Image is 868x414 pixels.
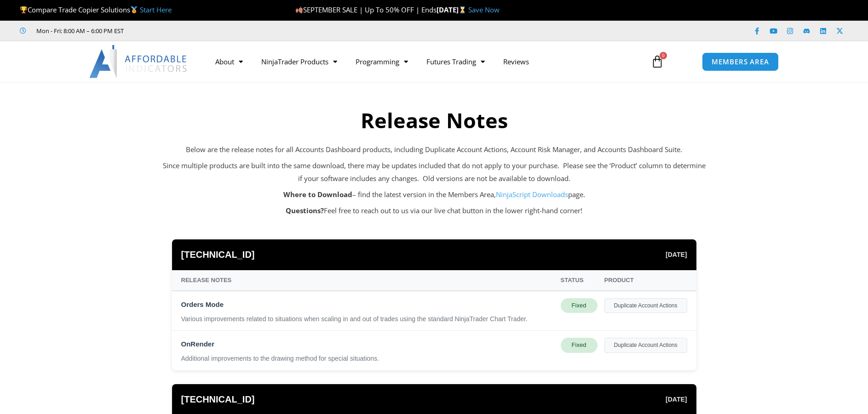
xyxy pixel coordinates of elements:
[163,188,706,201] p: – find the latest version in the Members Area, page.
[561,338,598,352] div: Fixed
[712,58,769,65] span: MEMBERS AREA
[163,159,706,185] p: Since multiple products are built into the same download, there may be updates included that do n...
[604,338,687,352] div: Duplicate Account Actions
[137,26,275,35] iframe: Customer reviews powered by Trustpilot
[417,51,494,72] a: Futures Trading
[604,298,687,313] div: Duplicate Account Actions
[163,204,706,217] p: Feel free to reach out to us via our live chat button in the lower right-hand corner!
[181,246,255,263] span: [TECHNICAL_ID]
[20,5,172,14] span: Compare Trade Copier Solutions
[660,52,667,59] span: 0
[496,190,568,199] a: NinjaScript Downloads
[286,206,324,215] strong: Questions?
[283,190,352,199] strong: Where to Download
[459,6,466,13] img: ⌛
[206,51,252,72] a: About
[702,52,779,71] a: MEMBERS AREA
[494,51,538,72] a: Reviews
[163,143,706,156] p: Below are the release notes for all Accounts Dashboard products, including Duplicate Account Acti...
[296,6,303,13] img: 🍂
[20,6,27,13] img: 🏆
[131,6,138,13] img: 🥇
[163,107,706,134] h2: Release Notes
[181,315,554,324] div: Various improvements related to situations when scaling in and out of trades using the standard N...
[295,5,437,14] span: SEPTEMBER SALE | Up To 50% OFF | Ends
[34,25,124,36] span: Mon - Fri: 8:00 AM – 6:00 PM EST
[252,51,346,72] a: NinjaTrader Products
[181,338,554,351] div: OnRender
[206,51,640,72] nav: Menu
[637,48,678,75] a: 0
[666,393,687,405] span: [DATE]
[437,5,468,14] strong: [DATE]
[604,275,687,286] div: Product
[346,51,417,72] a: Programming
[181,298,554,311] div: Orders Mode
[181,391,255,408] span: [TECHNICAL_ID]
[89,45,188,78] img: LogoAI | Affordable Indicators – NinjaTrader
[561,275,598,286] div: Status
[468,5,500,14] a: Save Now
[181,354,554,363] div: Additional improvements to the drawing method for special situations.
[666,249,687,261] span: [DATE]
[181,275,554,286] div: Release Notes
[561,298,598,313] div: Fixed
[140,5,172,14] a: Start Here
